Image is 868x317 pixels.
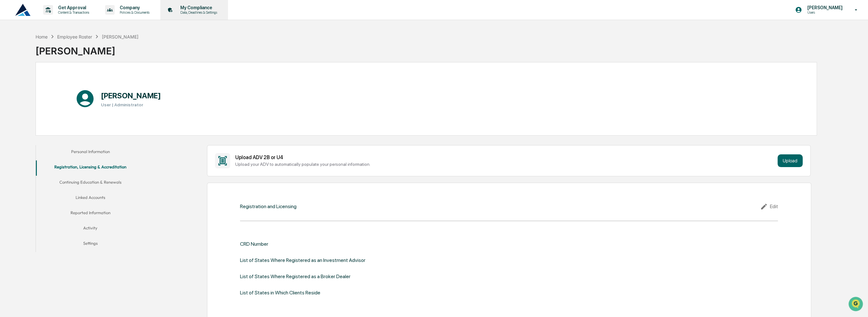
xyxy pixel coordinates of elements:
div: List of States in Which Clients Reside [240,290,320,296]
img: 1746055101610-c473b297-6a78-478c-a979-82029cc54cd1 [13,104,18,109]
img: 8933085812038_c878075ebb4cc5468115_72.jpg [13,48,25,60]
img: 1746055101610-c473b297-6a78-478c-a979-82029cc54cd1 [13,87,18,92]
p: [PERSON_NAME] [802,5,845,10]
p: Users [802,10,845,15]
button: Activity [36,222,145,237]
span: [DATE] [56,86,69,91]
div: secondary tabs example [36,145,145,252]
button: Personal Information [36,145,145,160]
span: • [53,86,55,91]
span: [PERSON_NAME] [20,86,51,91]
span: Preclearance [13,130,41,136]
span: Data Lookup [13,142,40,148]
img: 1746055101610-c473b297-6a78-478c-a979-82029cc54cd1 [6,48,18,60]
p: Get Approval [53,5,92,10]
div: Upload ADV 2B or U4 [235,154,775,160]
span: • [53,103,55,109]
div: Start new chat [29,48,104,55]
div: 🖐️ [6,130,11,136]
a: 🖐️Preclearance [4,127,43,139]
p: Content & Transactions [53,10,92,15]
button: Continuing Education & Renewals [36,176,145,191]
div: Past conversations [6,70,43,75]
img: Jack Rasmussen [6,97,17,108]
p: Data, Deadlines & Settings [175,10,220,15]
iframe: Open customer support [848,296,865,313]
div: Registration and Licensing [240,203,297,209]
img: Jack Rasmussen [6,80,17,90]
div: Upload your ADV to automatically populate your personal information. [235,162,775,167]
div: 🗄️ [46,130,51,136]
div: [PERSON_NAME] [102,34,138,39]
span: [DATE] [56,103,69,109]
img: logo [15,4,30,16]
div: 🔎 [6,143,11,148]
p: How can we help? [6,13,116,23]
span: Pylon [63,158,77,162]
div: Edit [760,203,778,210]
span: Attestations [52,130,79,136]
p: Company [115,5,153,10]
span: [PERSON_NAME] [20,103,51,109]
button: Linked Accounts [36,191,145,206]
div: Home [36,34,48,39]
div: List of States Where Registered as a Broker Dealer [240,273,351,279]
a: Powered byPylon [45,157,77,162]
a: 🔎Data Lookup [4,139,43,151]
div: Employee Roster [57,34,92,39]
button: Registration, Licensing & Accreditation [36,160,145,176]
div: We're available if you need us! [29,55,87,60]
h1: [PERSON_NAME] [101,91,161,100]
button: Settings [36,237,145,252]
button: Reported Information [36,206,145,222]
button: Upload [778,154,803,167]
div: CRD Number [240,241,268,247]
p: Policies & Documents [115,10,153,15]
h3: User | Administrator [101,102,161,107]
div: [PERSON_NAME] [36,40,138,57]
button: Start new chat [108,50,116,58]
a: 🗄️Attestations [43,127,81,139]
p: My Compliance [175,5,220,10]
button: See all [98,69,116,77]
div: List of States Where Registered as an Investment Advisor [240,257,365,263]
